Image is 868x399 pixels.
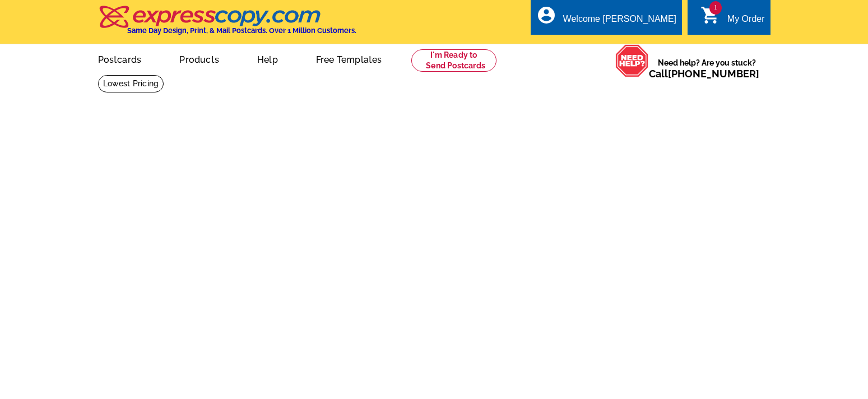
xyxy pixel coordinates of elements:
div: My Order [727,14,765,30]
img: help [615,44,649,77]
a: Help [239,45,296,72]
a: Products [161,45,237,72]
a: Postcards [80,45,160,72]
a: [PHONE_NUMBER] [668,68,759,80]
a: Free Templates [298,45,400,72]
div: Welcome [PERSON_NAME] [563,14,676,30]
h4: Same Day Design, Print, & Mail Postcards. Over 1 Million Customers. [127,26,356,35]
a: 1 shopping_cart My Order [700,12,765,26]
a: Same Day Design, Print, & Mail Postcards. Over 1 Million Customers. [98,13,356,35]
i: account_circle [536,5,556,25]
span: 1 [709,1,722,15]
i: shopping_cart [700,5,721,25]
span: Call [649,68,759,80]
span: Need help? Are you stuck? [649,57,765,80]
